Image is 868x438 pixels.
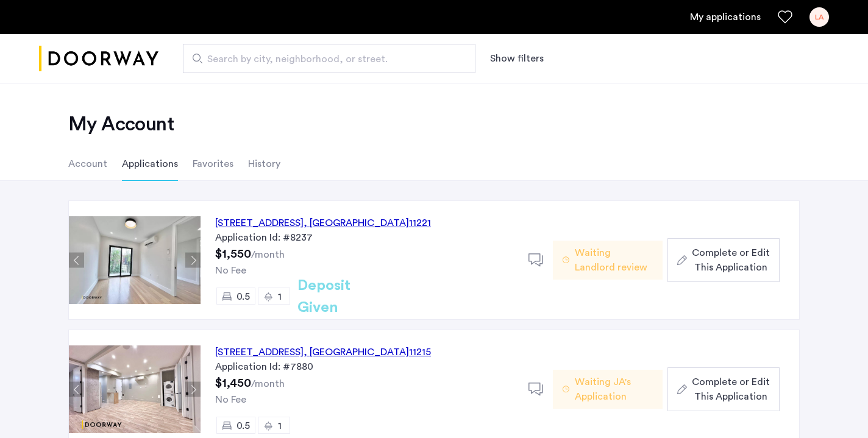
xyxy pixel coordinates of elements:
div: [STREET_ADDRESS] 11221 [215,216,431,230]
li: Favorites [193,147,233,181]
a: My application [690,10,761,24]
div: LA [809,7,829,27]
img: Apartment photo [69,216,201,304]
span: 1 [278,421,282,431]
span: No Fee [215,395,246,404]
div: [STREET_ADDRESS] 11215 [215,345,431,359]
span: Waiting Landlord review [575,245,653,275]
span: , [GEOGRAPHIC_DATA] [304,347,409,357]
span: No Fee [215,266,246,275]
sub: /month [251,379,285,389]
button: button [667,367,780,411]
span: Complete or Edit This Application [692,375,770,404]
span: Waiting JA's Application [575,375,653,404]
h2: My Account [68,112,800,136]
button: button [667,238,780,282]
li: History [248,147,280,181]
span: $1,550 [215,248,251,260]
div: Application Id: #8237 [215,230,514,245]
input: Apartment Search [183,44,475,73]
span: 0.5 [237,292,250,302]
button: Next apartment [185,382,201,397]
span: Search by city, neighborhood, or street. [207,52,441,66]
span: , [GEOGRAPHIC_DATA] [304,218,409,228]
span: 1 [278,292,282,302]
span: Complete or Edit This Application [692,245,770,275]
li: Account [68,147,107,181]
img: logo [39,36,158,82]
h2: Deposit Given [297,275,394,319]
button: Show or hide filters [490,51,544,66]
sub: /month [251,250,285,260]
button: Next apartment [185,253,201,268]
li: Applications [122,147,178,181]
span: $1,450 [215,377,251,389]
img: Apartment photo [69,345,201,433]
span: 0.5 [237,421,250,431]
button: Previous apartment [69,382,84,397]
button: Previous apartment [69,253,84,268]
a: Favorites [778,10,792,24]
div: Application Id: #7880 [215,359,514,374]
a: Cazamio logo [39,36,158,82]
